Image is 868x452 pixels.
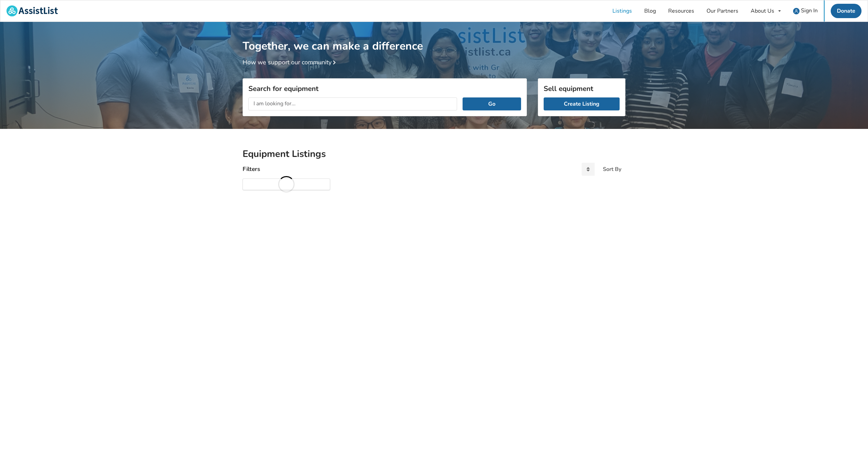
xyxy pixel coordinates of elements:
a: Listings [606,0,638,22]
h3: Sell equipment [544,84,620,93]
a: Our Partners [700,0,744,22]
img: user icon [793,8,800,14]
h2: Equipment Listings [243,148,625,160]
input: I am looking for... [248,97,457,110]
img: assistlist-logo [7,5,58,16]
h3: Search for equipment [248,84,521,93]
div: About Us [751,8,774,14]
a: user icon Sign In [787,0,824,22]
a: Resources [662,0,700,22]
a: How we support our community [243,58,338,66]
h4: Filters [243,165,260,173]
div: Sort By [603,167,621,172]
span: Sign In [801,7,818,14]
a: Donate [831,4,861,18]
a: Create Listing [544,97,620,110]
button: Go [463,97,521,110]
h1: Together, we can make a difference [243,22,625,53]
a: Blog [638,0,662,22]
